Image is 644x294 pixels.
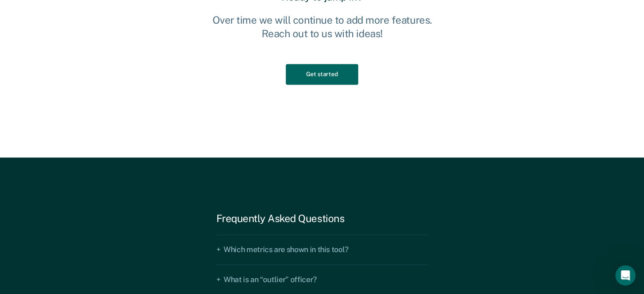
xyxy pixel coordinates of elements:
iframe: Intercom live chat [615,265,636,286]
button: Get started [286,64,358,85]
summary: Which metrics are shown in this tool? [216,234,428,264]
div: Frequently Asked Questions [216,212,428,225]
p: Over time we will continue to add more features. Reach out to us with ideas! [205,13,439,40]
